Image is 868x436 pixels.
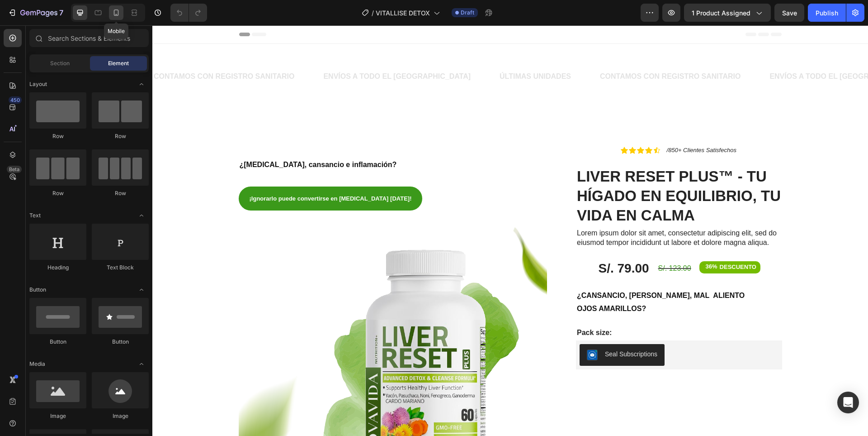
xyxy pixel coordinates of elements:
[424,141,630,201] h1: Liver Reset Plus™ - Tu hígado en equilibrio, tu vida en calma
[4,4,67,22] button: 7
[92,338,149,346] div: Button
[7,166,22,173] div: Beta
[92,264,149,272] div: Text Block
[514,121,584,128] i: /850+ Clientes Satisfechos
[134,77,149,91] span: Toggle open
[50,59,70,67] span: Section
[372,8,374,18] span: /
[425,303,629,312] p: Pack size:
[684,4,771,22] button: 1 product assigned
[134,283,149,297] span: Toggle open
[87,135,245,143] span: ¿[MEDICAL_DATA], cansancio e inflamación?
[808,4,846,22] button: Publish
[29,132,86,140] div: Row
[552,237,566,246] div: 36%
[92,412,149,420] div: Image
[347,45,419,58] p: ÚLTIMAS UNIDADES
[29,211,41,220] span: Text
[425,203,629,222] p: Lorem ipsum dolor sit amet, consectetur adipiscing elit, sed do eiusmod tempor incididunt ut labo...
[425,266,592,274] strong: ¿CANSANCIO, [PERSON_NAME], MAL ALIENTO
[29,80,47,88] span: Layout
[29,286,46,294] span: Button
[434,324,445,335] img: SealSubscriptions.png
[774,4,804,22] button: Save
[29,338,86,346] div: Button
[448,45,588,58] p: CONTAMOS CON REGISTRO SANITARIO
[29,29,149,47] input: Search Sections & Elements
[782,9,797,17] span: Save
[566,237,605,247] div: DESCUENTO
[171,45,318,58] p: ENVÍOS A TODO EL [GEOGRAPHIC_DATA]
[108,59,129,67] span: Element
[29,189,86,197] div: Row
[617,45,764,58] p: ENVÍOS A TODO EL [GEOGRAPHIC_DATA]
[152,25,868,436] iframe: Design area
[97,170,259,177] strong: ¡Ignorarlo puede convertirse en [MEDICAL_DATA] [DATE]!
[9,96,22,104] div: 450
[86,161,270,186] button: <p><span style="font-size:13px;"><strong>¡Ignorarlo puede convertirse en cirrosis mañana!</strong...
[92,132,149,140] div: Row
[29,412,86,420] div: Image
[59,7,63,18] p: 7
[29,264,86,272] div: Heading
[425,279,494,287] strong: OJOS AMARILLOS?
[505,236,540,251] div: S/. 123.00
[134,357,149,371] span: Toggle open
[837,392,859,413] div: Open Intercom Messenger
[92,189,149,197] div: Row
[376,8,430,18] span: VITALLISE DETOX
[445,234,498,252] div: S/. 79.00
[170,4,207,22] div: Undo/Redo
[461,9,474,17] span: Draft
[427,319,512,340] button: Seal Subscriptions
[453,324,505,334] div: Seal Subscriptions
[134,208,149,223] span: Toggle open
[816,8,838,18] div: Publish
[29,360,45,368] span: Media
[692,8,750,18] span: 1 product assigned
